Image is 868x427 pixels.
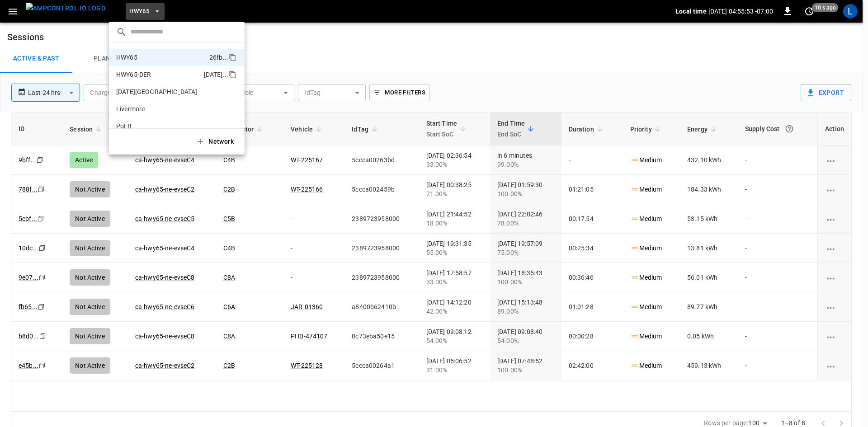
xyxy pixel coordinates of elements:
p: Livermore [116,104,206,113]
p: HWY65-DER [116,70,200,79]
p: PoLB [116,122,204,131]
div: copy [228,52,238,63]
p: HWY65 [116,53,206,62]
p: [DATE][GEOGRAPHIC_DATA] [116,87,205,96]
div: copy [228,69,238,80]
button: Network [190,132,241,151]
